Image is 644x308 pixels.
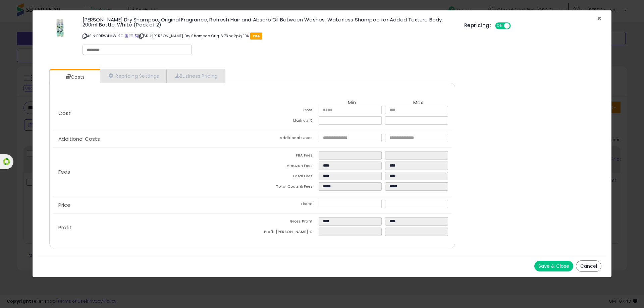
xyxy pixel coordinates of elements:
td: Total Fees [252,172,319,182]
p: ASIN: B0BW4MWL2G | SKU: [PERSON_NAME] Dry Shampoo Orig 6.73oz 2pk/FBA [83,30,454,41]
a: Business Pricing [166,69,225,83]
img: 41tz88um5nL._SL60_.jpg [50,17,70,37]
p: Profit [53,225,252,230]
p: Fees [53,169,252,175]
h5: Repricing: [464,23,491,28]
a: Repricing Settings [100,69,166,83]
td: Additional Costs [252,134,319,144]
h3: [PERSON_NAME] Dry Shampoo, Original Fragrance, Refresh Hair and Absorb Oil Between Washes, Waterl... [83,17,454,27]
a: All offer listings [129,33,133,39]
a: Costs [50,70,99,84]
button: Save & Close [534,261,573,271]
span: OFF [510,23,521,29]
p: Cost [53,111,252,116]
span: ON [496,23,504,29]
span: × [597,13,601,23]
td: Mark up % [252,116,319,127]
td: Gross Profit [252,217,319,228]
td: FBA Fees [252,151,319,162]
td: Amazon Fees [252,162,319,172]
td: Total Costs & Fees [252,182,319,193]
p: Price [53,202,252,208]
a: Your listing only [135,33,138,39]
td: Cost [252,106,319,116]
th: Max [385,100,451,106]
span: FBA [250,33,263,40]
td: Listed [252,200,319,210]
button: Cancel [576,260,601,272]
a: BuyBox page [125,33,128,39]
p: Additional Costs [53,136,252,142]
td: Profit [PERSON_NAME] % [252,228,319,238]
th: Min [319,100,385,106]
